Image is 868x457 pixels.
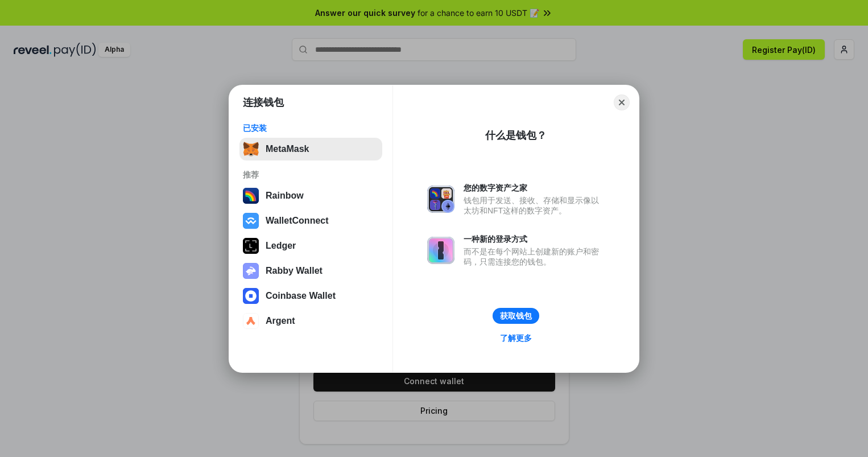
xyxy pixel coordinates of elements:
button: Close [614,94,630,110]
div: 您的数字资产之家 [464,183,605,193]
div: Ledger [266,241,296,251]
a: 了解更多 [493,331,539,345]
button: Rabby Wallet [239,260,382,282]
div: 获取钱包 [500,311,532,321]
div: 已安装 [243,123,379,133]
div: Rainbow [266,191,304,201]
h1: 连接钱包 [243,96,284,109]
img: svg+xml,%3Csvg%20fill%3D%22none%22%20height%3D%2233%22%20viewBox%3D%220%200%2035%2033%22%20width%... [243,141,259,157]
img: svg+xml,%3Csvg%20width%3D%2228%22%20height%3D%2228%22%20viewBox%3D%220%200%2028%2028%22%20fill%3D... [243,213,259,229]
div: 而不是在每个网站上创建新的账户和密码，只需连接您的钱包。 [464,246,605,267]
div: 钱包用于发送、接收、存储和显示像以太坊和NFT这样的数字资产。 [464,195,605,216]
div: 了解更多 [500,333,532,343]
img: svg+xml,%3Csvg%20width%3D%2228%22%20height%3D%2228%22%20viewBox%3D%220%200%2028%2028%22%20fill%3D... [243,288,259,304]
img: svg+xml,%3Csvg%20width%3D%22120%22%20height%3D%22120%22%20viewBox%3D%220%200%20120%20120%22%20fil... [243,188,259,204]
button: Rainbow [239,184,382,207]
button: WalletConnect [239,209,382,232]
div: Argent [266,316,295,326]
div: MetaMask [266,144,309,154]
button: Coinbase Wallet [239,285,382,307]
img: svg+xml,%3Csvg%20xmlns%3D%22http%3A%2F%2Fwww.w3.org%2F2000%2Fsvg%22%20fill%3D%22none%22%20viewBox... [427,237,454,264]
button: 获取钱包 [493,308,539,324]
div: Rabby Wallet [266,266,323,276]
button: Argent [239,310,382,332]
img: svg+xml,%3Csvg%20xmlns%3D%22http%3A%2F%2Fwww.w3.org%2F2000%2Fsvg%22%20fill%3D%22none%22%20viewBox... [243,263,259,279]
div: 什么是钱包？ [485,129,547,142]
img: svg+xml,%3Csvg%20width%3D%2228%22%20height%3D%2228%22%20viewBox%3D%220%200%2028%2028%22%20fill%3D... [243,313,259,329]
div: WalletConnect [266,216,329,226]
div: Coinbase Wallet [266,291,336,301]
img: svg+xml,%3Csvg%20xmlns%3D%22http%3A%2F%2Fwww.w3.org%2F2000%2Fsvg%22%20width%3D%2228%22%20height%3... [243,238,259,254]
div: 一种新的登录方式 [464,234,605,244]
button: Ledger [239,234,382,257]
img: svg+xml,%3Csvg%20xmlns%3D%22http%3A%2F%2Fwww.w3.org%2F2000%2Fsvg%22%20fill%3D%22none%22%20viewBox... [427,186,454,213]
div: 推荐 [243,170,379,180]
button: MetaMask [239,138,382,160]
